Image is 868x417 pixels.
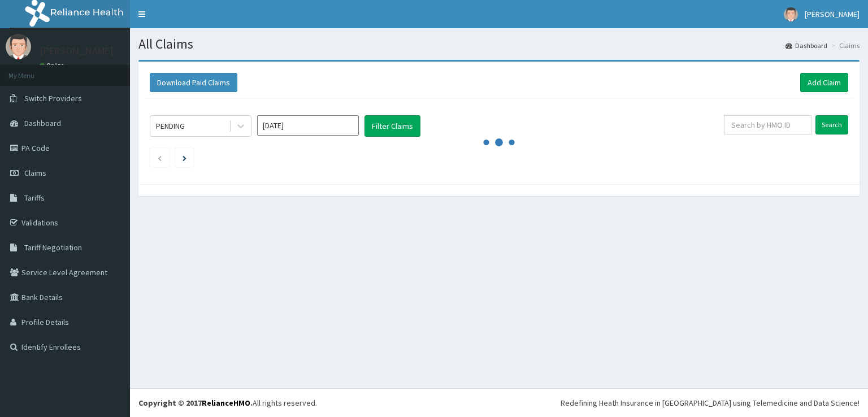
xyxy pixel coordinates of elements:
input: Search by HMO ID [724,115,811,134]
a: Previous page [157,153,162,163]
span: Tariff Negotiation [24,242,82,253]
span: Claims [24,168,46,178]
li: Claims [828,41,860,50]
span: Switch Providers [24,93,82,103]
a: Next page [183,153,186,163]
a: Dashboard [785,41,827,50]
button: Download Paid Claims [150,73,237,92]
span: [PERSON_NAME] [805,9,860,19]
a: RelianceHMO [202,398,250,408]
button: Filter Claims [364,115,420,137]
a: Add Claim [800,73,848,92]
strong: Copyright © 2017 . [138,398,253,408]
img: User Image [6,34,31,59]
input: Select Month and Year [257,115,359,136]
div: Redefining Heath Insurance in [GEOGRAPHIC_DATA] using Telemedicine and Data Science! [561,397,860,409]
svg: audio-loading [482,125,516,159]
img: User Image [784,7,798,21]
footer: All rights reserved. [130,388,868,417]
span: Dashboard [24,118,61,128]
p: [PERSON_NAME] [40,46,114,56]
a: Online [40,62,67,69]
span: Tariffs [24,193,45,203]
h1: All Claims [138,37,860,51]
div: PENDING [156,120,185,132]
input: Search [815,115,848,134]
